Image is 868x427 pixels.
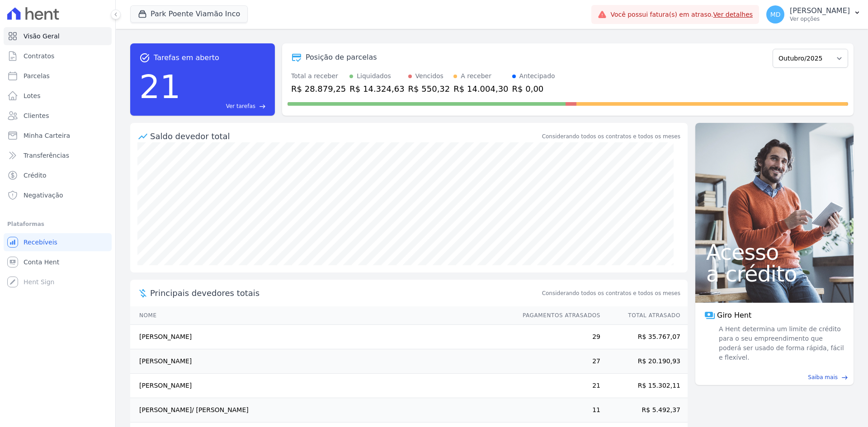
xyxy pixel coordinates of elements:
span: Ver tarefas [226,102,255,110]
td: 21 [514,374,601,398]
span: Principais devedores totais [150,287,540,299]
div: R$ 28.879,25 [291,83,346,95]
td: [PERSON_NAME] [130,325,514,349]
span: MD [770,11,781,18]
span: Negativação [24,191,63,200]
span: Minha Carteira [24,131,70,140]
div: Considerando todos os contratos e todos os meses [542,132,680,141]
div: A receber [461,71,491,81]
p: Ver opções [790,15,850,23]
span: east [841,374,848,381]
div: 21 [139,63,181,110]
th: Pagamentos Atrasados [514,306,601,325]
a: Negativação [4,186,112,204]
th: Nome [130,306,514,325]
div: R$ 14.324,63 [349,83,404,95]
td: 27 [514,349,601,374]
div: R$ 550,32 [408,83,450,95]
a: Clientes [4,107,112,125]
button: Park Poente Viamão Inco [130,5,248,23]
td: [PERSON_NAME]/ [PERSON_NAME] [130,398,514,422]
td: R$ 35.767,07 [601,325,688,349]
span: east [259,103,266,110]
td: R$ 15.302,11 [601,374,688,398]
span: Recebíveis [24,238,57,247]
span: Transferências [24,151,69,160]
span: Clientes [24,111,49,120]
td: [PERSON_NAME] [130,349,514,374]
span: Saiba mais [808,373,838,381]
span: Crédito [24,171,47,180]
td: R$ 20.190,93 [601,349,688,374]
span: Parcelas [24,71,50,80]
span: Giro Hent [717,310,751,321]
div: Total a receber [291,71,346,81]
p: [PERSON_NAME] [790,6,850,15]
a: Transferências [4,146,112,164]
div: R$ 0,00 [512,83,555,95]
div: Plataformas [7,219,108,230]
div: Antecipado [519,71,555,81]
a: Saiba mais east [701,373,848,381]
span: Você possui fatura(s) em atraso. [610,10,753,19]
span: Tarefas em aberto [154,52,219,63]
a: Visão Geral [4,27,112,45]
span: task_alt [139,52,150,63]
a: Ver detalhes [713,11,753,18]
th: Total Atrasado [601,306,688,325]
a: Minha Carteira [4,127,112,145]
button: MD [PERSON_NAME] Ver opções [759,2,868,27]
span: Conta Hent [24,258,59,267]
td: 29 [514,325,601,349]
td: 11 [514,398,601,422]
div: Saldo devedor total [150,130,540,142]
span: Considerando todos os contratos e todos os meses [542,289,680,297]
td: R$ 5.492,37 [601,398,688,422]
span: Visão Geral [24,32,60,41]
div: Vencidos [415,71,443,81]
span: A Hent determina um limite de crédito para o seu empreendimento que poderá ser usado de forma ráp... [717,324,844,362]
span: a crédito [706,263,843,285]
a: Contratos [4,47,112,65]
a: Crédito [4,166,112,184]
div: Liquidados [357,71,391,81]
span: Contratos [24,52,54,61]
div: Posição de parcelas [306,52,377,63]
a: Parcelas [4,67,112,85]
td: [PERSON_NAME] [130,374,514,398]
a: Lotes [4,87,112,105]
a: Recebíveis [4,233,112,251]
a: Ver tarefas east [184,102,266,110]
div: R$ 14.004,30 [453,83,508,95]
span: Lotes [24,91,41,100]
a: Conta Hent [4,253,112,271]
span: Acesso [706,241,843,263]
